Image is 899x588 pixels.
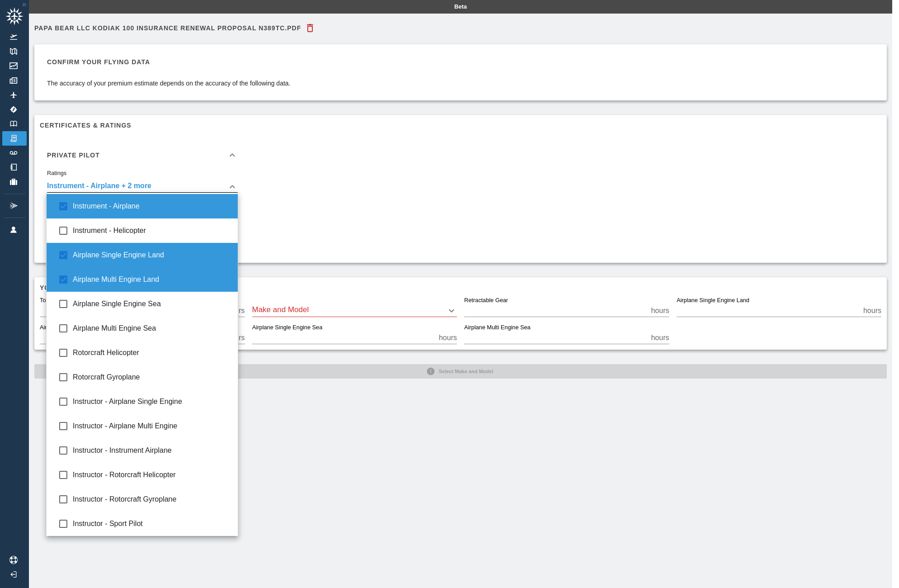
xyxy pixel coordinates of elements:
[73,372,231,383] span: Rotorcraft Gyroplane
[73,518,231,529] span: Instructor - Sport Pilot
[73,347,231,358] span: Rotorcraft Helicopter
[73,299,231,309] span: Airplane Single Engine Sea
[73,201,231,212] span: Instrument - Airplane
[73,323,231,334] span: Airplane Multi Engine Sea
[73,250,231,261] span: Airplane Single Engine Land
[73,421,231,432] span: Instructor - Airplane Multi Engine
[73,274,231,285] span: Airplane Multi Engine Land
[73,469,231,480] span: Instructor - Rotorcraft Helicopter
[73,396,231,407] span: Instructor - Airplane Single Engine
[73,494,231,505] span: Instructor - Rotorcraft Gyroplane
[73,445,231,456] span: Instructor - Instrument Airplane
[73,225,231,236] span: Instrument - Helicopter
